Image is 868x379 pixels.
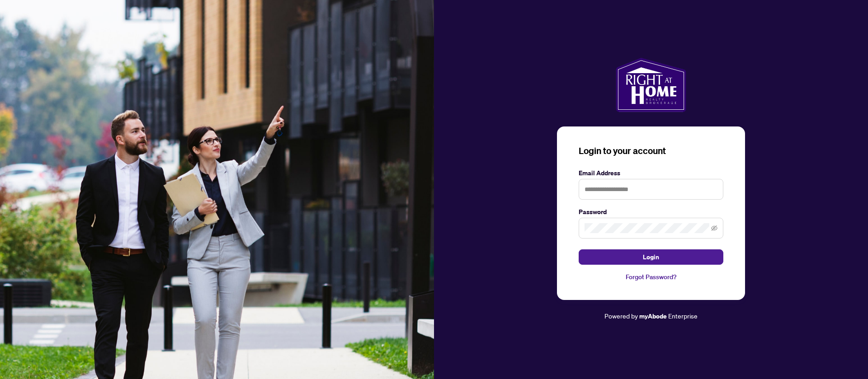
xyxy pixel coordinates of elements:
label: Email Address [579,168,723,178]
button: Login [579,249,723,265]
label: Password [579,207,723,217]
span: eye-invisible [711,225,717,231]
span: Powered by [604,312,638,320]
a: Forgot Password? [579,272,723,282]
span: Enterprise [668,312,698,320]
span: Login [643,250,659,264]
img: ma-logo [616,58,686,112]
h3: Login to your account [579,145,723,157]
a: myAbode [639,311,667,321]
